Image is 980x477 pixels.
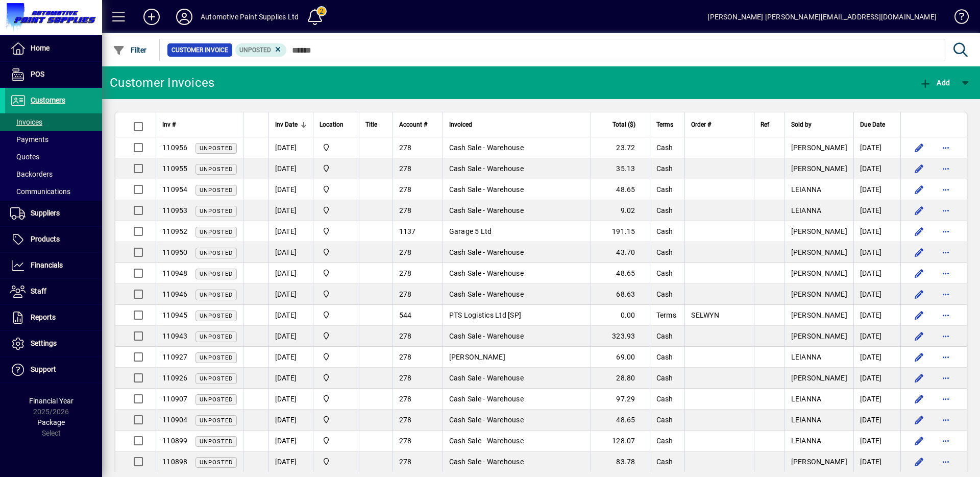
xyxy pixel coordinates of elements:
span: 110946 [162,290,188,298]
span: Unposted [200,333,233,340]
td: [DATE] [268,200,313,221]
span: Automotive Paint Supplies Ltd [320,163,353,174]
span: LEIANNA [791,416,822,424]
span: [PERSON_NAME] [791,311,847,319]
a: Backorders [5,165,102,183]
span: Home [31,44,50,52]
span: 1137 [399,227,416,235]
span: Cash Sale - Warehouse [449,290,524,298]
td: 43.70 [591,242,649,263]
span: Unposted [200,166,233,173]
span: [PERSON_NAME] [791,332,847,340]
span: Cash [656,290,673,298]
td: [DATE] [268,410,313,431]
div: [PERSON_NAME] [PERSON_NAME][EMAIL_ADDRESS][DOMAIN_NAME] [707,9,937,25]
button: Edit [911,286,927,302]
td: [DATE] [853,305,900,326]
button: Edit [911,265,927,281]
span: Cash Sale - Warehouse [449,374,524,382]
span: Automotive Paint Supplies Ltd [320,268,353,279]
span: 110904 [162,416,188,424]
div: Inv # [162,119,237,130]
span: Cash [656,248,673,256]
span: Garage 5 Ltd [449,227,492,235]
span: Cash Sale - Warehouse [449,185,524,194]
span: [PERSON_NAME] [791,374,847,382]
span: 110943 [162,332,188,340]
span: Cash Sale - Warehouse [449,395,524,403]
span: Staff [31,287,46,295]
span: Financial Year [29,397,73,405]
span: Terms [656,119,673,130]
span: Customer Invoice [171,45,228,55]
button: More options [938,307,954,323]
span: LEIANNA [791,395,822,403]
span: Account # [399,119,427,130]
span: Backorders [10,170,53,178]
td: [DATE] [268,137,313,158]
button: Add [135,8,168,26]
span: Unposted [200,145,233,152]
td: 68.63 [591,284,649,305]
button: More options [938,160,954,177]
td: [DATE] [853,158,900,179]
span: Automotive Paint Supplies Ltd [320,372,353,384]
span: Cash [656,144,673,152]
span: Location [320,119,344,130]
td: 0.00 [591,305,649,326]
span: Products [31,235,60,243]
span: LEIANNA [791,206,822,214]
a: POS [5,62,102,87]
td: [DATE] [268,221,313,242]
td: [DATE] [268,158,313,179]
td: 191.15 [591,221,649,242]
span: Automotive Paint Supplies Ltd [320,435,353,446]
button: Add [917,74,952,92]
span: Quotes [10,153,39,161]
span: 110927 [162,353,188,361]
span: Filter [113,46,147,54]
span: Cash Sale - Warehouse [449,416,524,424]
span: Cash [656,353,673,361]
div: Sold by [791,119,847,130]
td: [DATE] [853,431,900,451]
span: Cash Sale - Warehouse [449,248,524,256]
span: Ref [761,119,769,130]
span: Due Date [860,119,885,130]
td: 48.65 [591,410,649,431]
span: Add [919,79,950,87]
span: [PERSON_NAME] [791,144,847,152]
span: Inv Date [275,119,298,130]
div: Total ($) [597,119,644,130]
td: [DATE] [268,284,313,305]
td: [DATE] [268,179,313,200]
a: Communications [5,183,102,200]
div: Location [320,119,353,130]
span: Invoices [10,118,42,126]
span: Automotive Paint Supplies Ltd [320,289,353,300]
span: [PERSON_NAME] [791,458,847,466]
span: SELWYN [691,311,719,319]
button: Edit [911,160,927,177]
span: 278 [399,395,412,403]
span: Title [365,119,377,130]
span: Unposted [239,46,271,54]
span: Unposted [200,438,233,445]
span: Cash [656,395,673,403]
a: Products [5,227,102,252]
td: [DATE] [853,451,900,472]
span: Unposted [200,396,233,403]
button: More options [938,349,954,365]
span: 278 [399,206,412,214]
span: 278 [399,437,412,445]
div: Order # [691,119,747,130]
span: Customers [31,96,65,104]
td: 28.80 [591,368,649,389]
button: More options [938,433,954,449]
span: 110945 [162,311,188,319]
span: 278 [399,353,412,361]
span: 110956 [162,144,188,152]
td: 323.93 [591,326,649,347]
td: [DATE] [853,200,900,221]
span: Automotive Paint Supplies Ltd [320,205,353,216]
